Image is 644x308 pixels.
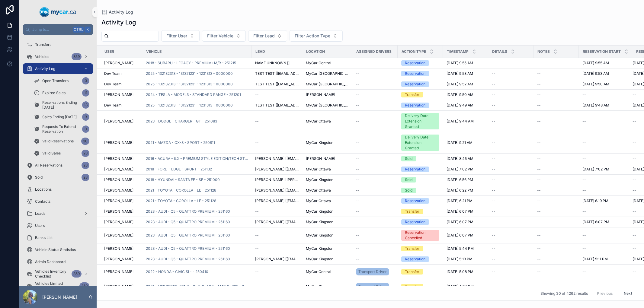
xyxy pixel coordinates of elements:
a: 2025 - 132132313 - 131321231 - 1231313 - 0000000 [146,82,248,87]
span: [DATE] 9:55 AM [447,61,473,65]
a: [PERSON_NAME] [104,61,139,65]
span: MyCar [GEOGRAPHIC_DATA] [306,71,349,76]
a: 2025 - 132132313 - 131321231 - 1231313 - 0000000 [146,103,233,108]
span: Locations [35,187,52,192]
a: [DATE] 9:50 AM [582,82,629,87]
a: MyCar Ottawa [306,198,349,203]
span: Open Transfers [42,78,69,83]
span: -- [492,177,495,182]
a: [PERSON_NAME] [104,140,139,145]
div: Sold [405,188,412,193]
span: [DATE] 9:53 AM [447,71,473,76]
span: [PERSON_NAME] [[EMAIL_ADDRESS][DOMAIN_NAME]] [255,188,299,193]
span: [PERSON_NAME] [104,156,133,161]
a: TEST TEST [[EMAIL_ADDRESS][DOMAIN_NAME]] [255,71,299,76]
a: -- [356,119,394,124]
a: Activity Log [23,63,93,74]
span: -- [492,82,495,87]
div: 30 [81,138,89,145]
span: -- [633,119,636,124]
a: Sold [401,177,439,183]
span: -- [492,119,495,124]
a: [PERSON_NAME] [104,92,139,97]
a: -- [582,140,629,145]
a: 2024 - TESLA - MODEL3 - STANDARD RANGE - 251201 [146,92,241,97]
a: [PERSON_NAME] [104,177,139,182]
span: [PERSON_NAME] [[EMAIL_ADDRESS][DOMAIN_NAME]] [255,198,299,203]
a: NAME UNKNOWN [] [255,61,299,65]
span: [DATE] 8:45 AM [447,156,473,161]
a: [PERSON_NAME] [104,188,139,193]
span: Filter Action Type [295,33,330,39]
a: Valid Reservations30 [30,136,93,147]
a: Transfers [23,39,93,50]
a: [PERSON_NAME] [306,92,349,97]
a: Sales Ending [DATE]3 [30,112,93,122]
span: -- [492,156,495,161]
a: Dev Team [104,82,139,87]
span: Vehicles [35,54,49,59]
span: 2025 - 132132313 - 131321231 - 1231313 - 0000000 [146,71,233,76]
a: Requests To Extend Reservation0 [30,124,93,135]
span: MyCar Kingston [306,177,333,182]
a: MyCar [GEOGRAPHIC_DATA] [306,103,349,108]
a: 2021 - TOYOTA - COROLLA - LE - 251128 [146,198,248,203]
a: -- [492,119,530,124]
a: 2021 - MAZDA - CX-3 - SPORT - 250811 [146,140,248,145]
a: MyCar Ottawa [306,119,349,124]
span: -- [356,167,360,172]
div: Sold [405,177,412,183]
a: 2018 - HYUNDAI - SANTA FE - SE - 251000 [146,177,220,182]
span: TEST TEST [[EMAIL_ADDRESS][DOMAIN_NAME]] [255,103,299,108]
span: All Reservations [35,163,62,168]
span: -- [537,140,541,145]
span: [PERSON_NAME] [306,156,335,161]
span: MyCar Ottawa [306,167,331,172]
div: 359 [72,53,82,60]
span: -- [633,140,636,145]
a: 2024 - TESLA - MODEL3 - STANDARD RANGE - 251201 [146,92,248,97]
span: [PERSON_NAME] [104,188,133,193]
span: 2016 - ACURA - ILX - PREMIUM STYLE EDITION/TECH STYLE EDITION - 251228 [146,156,248,161]
div: 28 [82,162,89,169]
span: -- [582,188,586,193]
a: Reservations Ending [DATE]18 [30,100,93,110]
a: [DATE] 7:02 PM [582,167,629,172]
a: [PERSON_NAME] [306,156,349,161]
span: -- [633,156,636,161]
div: 28 [82,174,89,181]
button: Select Button [161,30,200,42]
a: MyCar [GEOGRAPHIC_DATA] [306,82,349,87]
span: Reservations Ending [DATE] [42,100,80,110]
span: -- [537,167,541,172]
div: Reservation [405,60,425,66]
span: 2023 - DODGE - CHARGER - GT - 251083 [146,119,217,124]
a: -- [356,188,394,193]
a: -- [537,177,575,182]
span: Activity Log [109,9,133,15]
a: -- [356,140,394,145]
a: 2021 - TOYOTA - COROLLA - LE - 251128 [146,188,216,193]
a: MyCar Central [306,61,349,65]
span: -- [633,188,636,193]
div: Delivery Date Extension Granted [405,135,436,151]
a: -- [492,156,530,161]
a: -- [356,61,394,65]
a: Sold28 [23,172,93,183]
a: Reservation [401,167,439,172]
span: Dev Team [104,82,122,87]
a: Valid Sales28 [30,148,93,159]
div: Transfer [405,92,419,97]
a: 2018 - HYUNDAI - SANTA FE - SE - 251000 [146,177,248,182]
span: [PERSON_NAME] [104,167,133,172]
span: -- [492,167,495,172]
div: Reservation [405,198,425,204]
span: [DATE] 9:48 AM [582,103,609,108]
span: -- [356,177,360,182]
span: [PERSON_NAME] [104,92,133,97]
span: Dev Team [104,71,122,76]
span: Jump to... [32,27,71,32]
span: Activity Log [35,66,55,71]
